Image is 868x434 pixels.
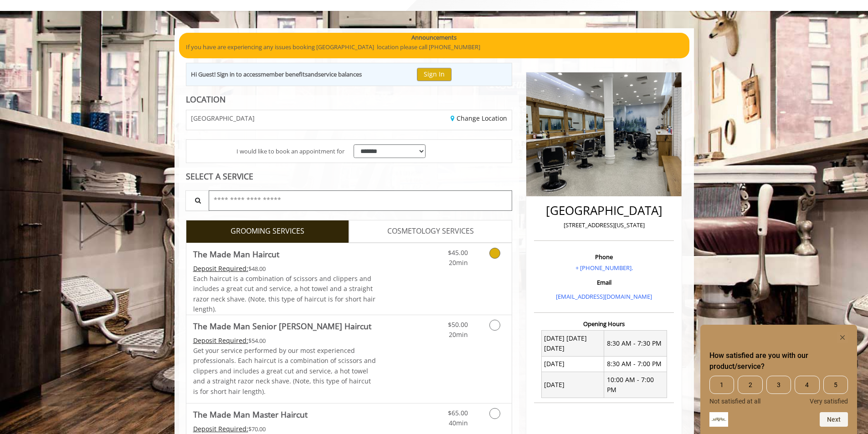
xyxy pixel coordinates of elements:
[575,264,633,272] a: + [PHONE_NUMBER].
[193,336,376,346] div: $54.00
[186,172,513,181] div: SELECT A SERVICE
[193,264,376,274] div: $48.00
[236,147,344,156] span: I would like to book an appointment for
[448,320,468,329] span: $50.00
[387,225,474,237] span: COSMETOLOGY SERVICES
[536,204,672,217] h2: [GEOGRAPHIC_DATA]
[709,350,848,372] h2: How satisfied are you with our product/service? Select an option from 1 to 5, with 1 being Not sa...
[193,346,376,397] p: Get your service performed by our most experienced professionals. Each haircut is a combination o...
[193,424,376,434] div: $70.00
[449,330,468,339] span: 20min
[448,408,468,417] span: $65.00
[193,264,248,273] span: This service needs some Advance to be paid before we block your appointment
[541,331,604,357] td: [DATE] [DATE] [DATE]
[556,292,652,301] a: [EMAIL_ADDRESS][DOMAIN_NAME]
[709,398,760,405] span: Not satisfied at all
[534,321,674,327] h3: Opening Hours
[186,94,226,105] b: LOCATION
[193,336,248,345] span: This service needs some Advance to be paid before we block your appointment
[604,356,667,372] td: 8:30 AM - 7:00 PM
[536,279,672,286] h3: Email
[820,412,848,427] button: Next question
[448,248,468,257] span: $45.00
[193,274,375,313] span: Each haircut is a combination of scissors and clippers and includes a great cut and service, a ho...
[411,33,457,42] b: Announcements
[837,332,848,343] button: Hide survey
[191,70,362,79] div: Hi Guest! Sign in to access and
[185,190,209,211] button: Service Search
[193,248,279,260] b: The Made Man Haircut
[709,376,848,405] div: How satisfied are you with our product/service? Select an option from 1 to 5, with 1 being Not sa...
[709,332,848,427] div: How satisfied are you with our product/service? Select an option from 1 to 5, with 1 being Not sa...
[191,115,255,122] span: [GEOGRAPHIC_DATA]
[810,398,848,405] span: Very satisfied
[231,225,304,237] span: GROOMING SERVICES
[536,254,672,260] h3: Phone
[536,220,672,230] p: [STREET_ADDRESS][US_STATE]
[261,70,308,78] b: member benefits
[604,372,667,398] td: 10:00 AM - 7:00 PM
[449,258,468,267] span: 20min
[417,68,452,81] button: Sign In
[709,376,734,394] span: 1
[193,320,371,332] b: The Made Man Senior [PERSON_NAME] Haircut
[449,419,468,427] span: 40min
[541,356,604,372] td: [DATE]
[823,376,848,394] span: 5
[541,372,604,398] td: [DATE]
[604,331,667,357] td: 8:30 AM - 7:30 PM
[766,376,791,394] span: 3
[795,376,819,394] span: 4
[193,408,308,421] b: The Made Man Master Haircut
[451,114,507,123] a: Change Location
[738,376,762,394] span: 2
[193,424,248,433] span: This service needs some Advance to be paid before we block your appointment
[318,70,362,78] b: service balances
[186,42,683,52] p: If you have are experiencing any issues booking [GEOGRAPHIC_DATA] location please call [PHONE_NUM...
